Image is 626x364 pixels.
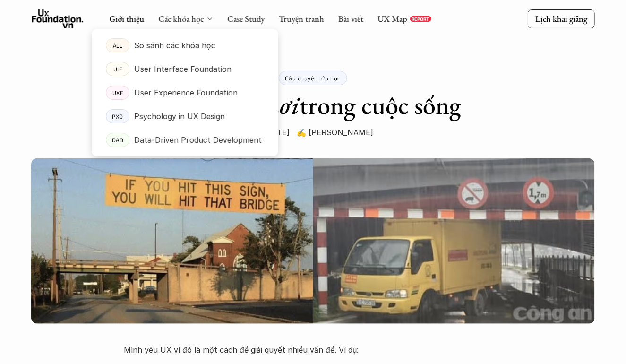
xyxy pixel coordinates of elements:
[92,104,278,128] a: PXDPsychology in UX Design
[285,75,341,81] p: Câu chuyện lớp học
[279,13,324,24] a: Truyện tranh
[338,13,363,24] a: Bài viết
[112,89,123,96] p: UXF
[134,86,238,100] p: User Experience Foundation
[124,343,502,357] p: Mình yêu UX vì đó là một cách để giải quyết nhiều vấn đề. Ví dụ:
[227,13,265,24] a: Case Study
[134,133,262,147] p: Data-Driven Product Development
[92,57,278,81] a: UIFUser Interface Foundation
[165,90,461,121] h1: UX ở trong cuộc sống
[253,125,374,139] p: 🕙 [DATE] ✍️ [PERSON_NAME]
[113,42,123,49] p: ALL
[92,128,278,152] a: DADData-Driven Product Development
[92,81,278,104] a: UXFUser Experience Foundation
[412,16,429,22] p: REPORT
[134,109,225,123] p: Psychology in UX Design
[535,13,587,24] p: Lịch khai giảng
[112,137,124,143] p: DAD
[377,13,407,24] a: UX Map
[528,9,595,28] a: Lịch khai giảng
[112,113,124,120] p: PXD
[92,34,278,57] a: ALLSo sánh các khóa học
[113,66,122,72] p: UIF
[134,38,215,52] p: So sánh các khóa học
[134,62,232,76] p: User Interface Foundation
[158,13,204,24] a: Các khóa học
[109,13,144,24] a: Giới thiệu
